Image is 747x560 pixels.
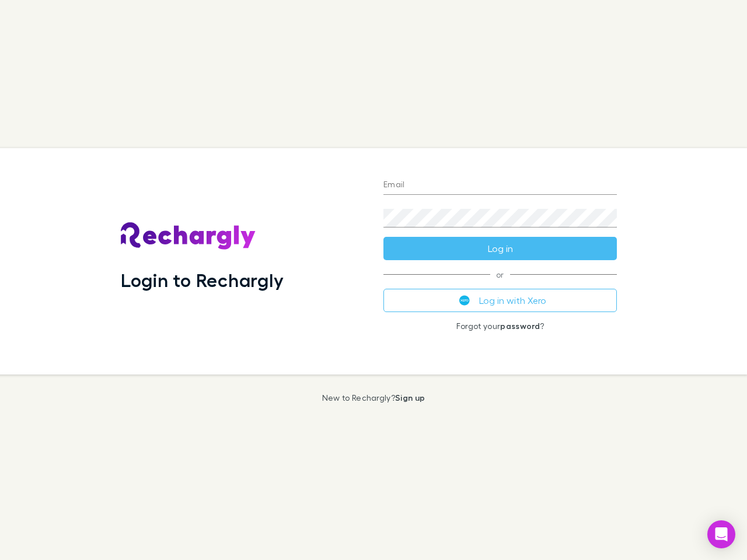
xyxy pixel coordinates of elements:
a: Sign up [395,393,425,402]
span: or [383,274,617,275]
button: Log in [383,237,617,260]
div: Open Intercom Messenger [707,520,735,548]
p: New to Rechargly? [322,393,425,402]
a: password [500,321,540,331]
p: Forgot your ? [383,321,617,331]
h1: Login to Rechargly [121,269,284,291]
img: Rechargly's Logo [121,222,256,250]
img: Xero's logo [459,295,470,306]
button: Log in with Xero [383,289,617,312]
